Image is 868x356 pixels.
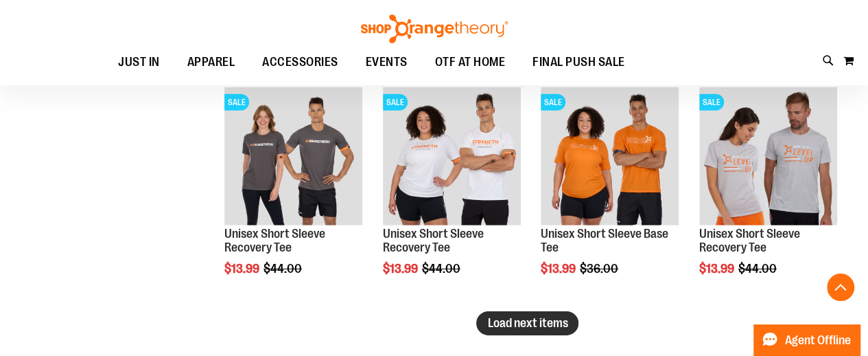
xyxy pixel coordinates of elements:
[263,262,304,276] span: $44.00
[118,47,160,78] span: JUST IN
[738,262,779,276] span: $44.00
[422,262,462,276] span: $44.00
[366,47,408,78] span: EVENTS
[827,274,854,301] button: Back To Top
[224,94,249,111] span: SALE
[541,87,679,225] img: Product image for Unisex Short Sleeve Base Tee
[218,80,369,311] div: product
[383,262,420,276] span: $13.99
[383,94,408,111] span: SALE
[359,14,510,43] img: Shop Orangetheory
[224,87,362,227] a: Product image for Unisex Short Sleeve Recovery TeeSALE
[383,227,484,254] a: Unisex Short Sleeve Recovery Tee
[534,80,685,311] div: product
[699,94,724,111] span: SALE
[487,316,567,330] span: Load next items
[699,227,800,254] a: Unisex Short Sleeve Recovery Tee
[262,47,338,78] span: ACCESSORIES
[541,94,565,111] span: SALE
[435,47,506,78] span: OTF AT HOME
[541,87,679,227] a: Product image for Unisex Short Sleeve Base TeeSALE
[699,87,837,227] a: Product image for Unisex Short Sleeve Recovery TeeSALE
[699,262,736,276] span: $13.99
[541,262,578,276] span: $13.99
[580,262,620,276] span: $36.00
[383,87,521,227] a: Product image for Unisex Short Sleeve Recovery TeeSALE
[532,47,625,78] span: FINAL PUSH SALE
[224,262,261,276] span: $13.99
[224,87,362,225] img: Product image for Unisex Short Sleeve Recovery Tee
[476,311,578,335] button: Load next items
[224,227,325,254] a: Unisex Short Sleeve Recovery Tee
[699,87,837,225] img: Product image for Unisex Short Sleeve Recovery Tee
[187,47,235,78] span: APPAREL
[383,87,521,225] img: Product image for Unisex Short Sleeve Recovery Tee
[753,324,860,356] button: Agent Offline
[785,334,851,347] span: Agent Offline
[541,227,668,254] a: Unisex Short Sleeve Base Tee
[376,80,528,311] div: product
[692,80,844,311] div: product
